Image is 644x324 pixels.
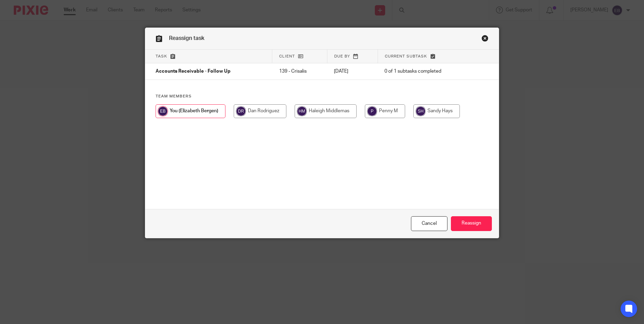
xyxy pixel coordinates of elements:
h4: Team members [156,94,488,99]
span: Current subtask [385,54,427,58]
span: Client [279,54,295,58]
a: Close this dialog window [482,35,488,44]
span: Task [156,54,167,58]
p: 139 - Crisalis [279,68,320,75]
input: Reassign [451,216,492,231]
span: Accounts Receivable - Follow Up [156,69,231,74]
p: [DATE] [334,68,371,75]
span: Reassign task [169,35,204,41]
span: Due by [334,54,350,58]
a: Close this dialog window [411,216,447,231]
td: 0 of 1 subtasks completed [378,63,471,80]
